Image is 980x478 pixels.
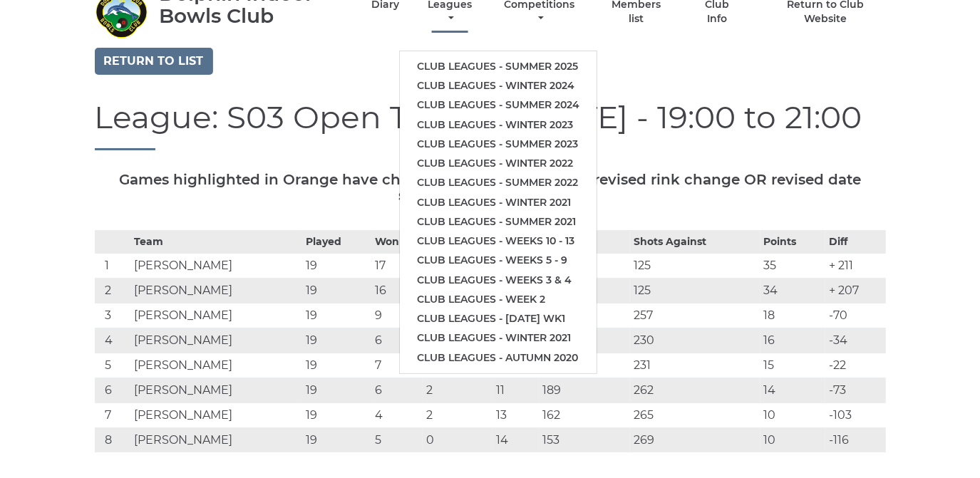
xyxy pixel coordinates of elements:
td: 16 [371,279,423,303]
td: 269 [630,428,760,453]
td: [PERSON_NAME] [130,279,302,303]
td: 1 [95,254,130,279]
a: Club leagues - Summer 2021 [400,212,597,232]
td: 35 [760,254,825,279]
td: 2 [95,279,130,303]
td: 8 [95,428,130,453]
td: 19 [302,378,372,403]
td: 19 [302,328,372,353]
td: 265 [630,403,760,428]
td: 10 [760,403,825,428]
a: Club leagues - Winter 2021 [400,193,597,212]
td: 5 [95,353,130,378]
a: Club leagues - Weeks 10 - 13 [400,232,597,251]
td: 6 [371,378,423,403]
td: -34 [825,328,886,353]
a: Club leagues - Summer 2024 [400,95,597,115]
a: Club leagues - Week 2 [400,290,597,309]
td: 14 [760,378,825,403]
td: 11 [492,378,539,403]
td: -73 [825,378,886,403]
td: 9 [371,303,423,328]
a: Club leagues - Weeks 3 & 4 [400,271,597,290]
td: 257 [630,303,760,328]
th: Played [302,231,372,254]
th: Points [760,231,825,254]
td: 15 [760,353,825,378]
th: Shots Against [630,231,760,254]
td: 7 [371,353,423,378]
th: Team [130,231,302,254]
td: 5 [371,428,423,453]
ul: Leagues [399,51,597,374]
td: [PERSON_NAME] [130,353,302,378]
td: [PERSON_NAME] [130,403,302,428]
a: Club leagues - Autumn 2020 [400,348,597,368]
td: 19 [302,403,372,428]
a: Club leagues - Winter 2021 [400,328,597,348]
td: 16 [760,328,825,353]
td: 10 [760,428,825,453]
td: 3 [95,303,130,328]
a: Club leagues - Summer 2025 [400,57,597,76]
td: -116 [825,428,886,453]
td: 4 [371,403,423,428]
td: 19 [302,303,372,328]
td: 230 [630,328,760,353]
td: 2 [423,403,492,428]
td: 4 [95,328,130,353]
td: 125 [630,279,760,303]
td: 7 [95,403,130,428]
td: + 211 [825,254,886,279]
th: Won [371,231,423,254]
td: [PERSON_NAME] [130,303,302,328]
a: Club leagues - Weeks 5 - 9 [400,251,597,270]
td: 125 [630,254,760,279]
td: 34 [760,279,825,303]
td: -22 [825,353,886,378]
h5: Games highlighted in Orange have changed. Please check for a revised rink change OR revised date ... [95,172,886,203]
a: Club leagues - [DATE] wk1 [400,309,597,328]
td: 2 [423,378,492,403]
a: Club leagues - Summer 2023 [400,135,597,154]
td: 19 [302,254,372,279]
td: 0 [423,428,492,453]
a: Return to list [95,48,213,75]
a: Club leagues - Winter 2024 [400,76,597,95]
td: 189 [539,378,631,403]
td: 18 [760,303,825,328]
td: 153 [539,428,631,453]
td: 19 [302,279,372,303]
td: 19 [302,353,372,378]
td: -70 [825,303,886,328]
td: [PERSON_NAME] [130,378,302,403]
td: -103 [825,403,886,428]
th: Diff [825,231,886,254]
td: 19 [302,428,372,453]
a: Club leagues - Winter 2023 [400,115,597,135]
a: Club leagues - Winter 2022 [400,154,597,173]
td: 17 [371,254,423,279]
td: 13 [492,403,539,428]
a: Club leagues - Summer 2022 [400,173,597,192]
h1: League: S03 Open Triples - [DATE] - 19:00 to 21:00 [95,100,886,150]
td: [PERSON_NAME] [130,328,302,353]
td: [PERSON_NAME] [130,254,302,279]
td: 14 [492,428,539,453]
td: 231 [630,353,760,378]
td: 6 [371,328,423,353]
td: 262 [630,378,760,403]
td: + 207 [825,279,886,303]
td: 6 [95,378,130,403]
td: 162 [539,403,631,428]
td: [PERSON_NAME] [130,428,302,453]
